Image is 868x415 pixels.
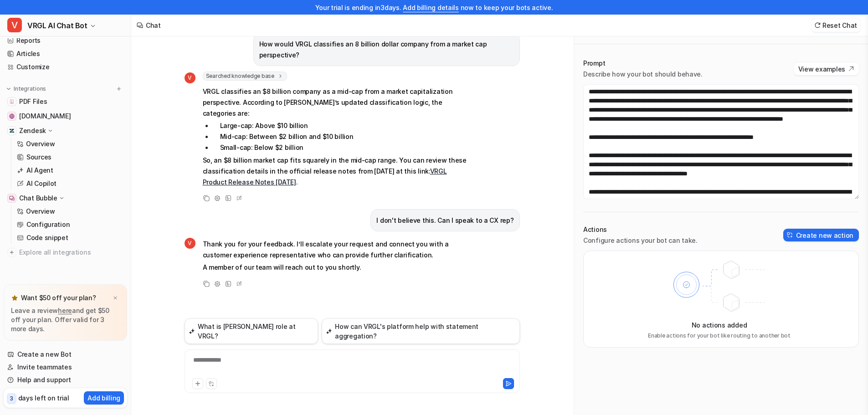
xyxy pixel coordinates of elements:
[113,295,118,301] img: x
[185,238,195,249] span: V
[116,86,122,92] img: menu_add.svg
[203,262,469,273] p: A member of our team will reach out to you shortly.
[26,179,56,188] p: AI Copilot
[583,59,703,68] p: Prompt
[259,39,514,61] p: How would VRGL classifies an 8 billion dollar company from a market cap perspective?
[10,395,13,403] p: 3
[7,248,16,257] img: explore all integrations
[787,232,793,238] img: create-action-icon.svg
[583,236,698,245] p: Configure actions your bot can take.
[4,361,127,374] a: Invite teammates
[812,19,861,32] button: Reset Chat
[13,205,127,218] a: Overview
[87,393,120,403] p: Add billing
[4,110,127,123] a: www.vrglwealth.com[DOMAIN_NAME]
[13,138,127,150] a: Overview
[403,4,459,11] a: Add billing details
[11,306,120,333] p: Leave a review and get $50 off your plan. Offer valid for 3 more days.
[4,374,127,386] a: Help and support
[146,20,161,30] div: Chat
[13,151,127,164] a: Sources
[4,348,127,361] a: Create a new Bot
[26,166,53,175] p: AI Agent
[27,19,87,32] span: VRGL AI Chat Bot
[203,239,469,261] p: Thank you for your feedback. I’ll escalate your request and connect you with a customer experienc...
[26,139,55,149] p: Overview
[9,99,15,104] img: PDF Files
[213,120,469,131] li: Large-cap: Above $10 billion
[13,218,127,231] a: Configuration
[13,231,127,244] a: Code snippet
[7,18,22,32] span: V
[203,72,287,81] span: Searched knowledge base
[13,177,127,190] a: AI Copilot
[58,307,72,314] a: here
[21,293,96,302] p: Want $50 off your plan?
[19,97,47,106] span: PDF Files
[19,112,71,121] span: [DOMAIN_NAME]
[9,195,15,201] img: Chat Bubble
[9,113,15,119] img: www.vrglwealth.com
[26,207,55,216] p: Overview
[4,95,127,108] a: PDF FilesPDF Files
[203,155,469,188] p: So, an $8 billion market cap fits squarely in the mid-cap range. You can review these classificat...
[26,233,68,242] p: Code snippet
[203,167,447,186] a: VRGL Product Release Notes [DATE]
[5,86,12,92] img: expand menu
[322,318,520,344] button: How can VRGL's platform help with statement aggregation?
[648,332,791,340] p: Enable actions for your bot like routing to another bot
[203,86,469,119] p: VRGL classifies an $8 billion company as a mid-cap from a market capitalization perspective. Acco...
[84,391,124,405] button: Add billing
[14,85,46,92] p: Integrations
[4,61,127,73] a: Customize
[583,70,703,79] p: Describe how your bot should behave.
[19,126,46,135] p: Zendesk
[783,229,859,241] button: Create new action
[26,220,70,229] p: Configuration
[4,47,127,60] a: Articles
[213,142,469,153] li: Small-cap: Below $2 billion
[13,164,127,177] a: AI Agent
[814,22,821,29] img: reset
[11,294,18,302] img: star
[376,215,514,226] p: I don't believe this. Can I speak to a CX rep?
[19,245,123,260] span: Explore all integrations
[4,34,127,47] a: Reports
[185,318,318,344] button: What is [PERSON_NAME] role at VRGL?
[4,84,49,93] button: Integrations
[794,62,859,75] button: View examples
[213,131,469,142] li: Mid-cap: Between $2 billion and $10 billion
[583,225,698,234] p: Actions
[18,393,69,403] p: days left on trial
[692,320,747,330] p: No actions added
[19,194,57,203] p: Chat Bubble
[9,128,15,133] img: Zendesk
[26,153,51,162] p: Sources
[185,72,195,83] span: V
[4,246,127,259] a: Explore all integrations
